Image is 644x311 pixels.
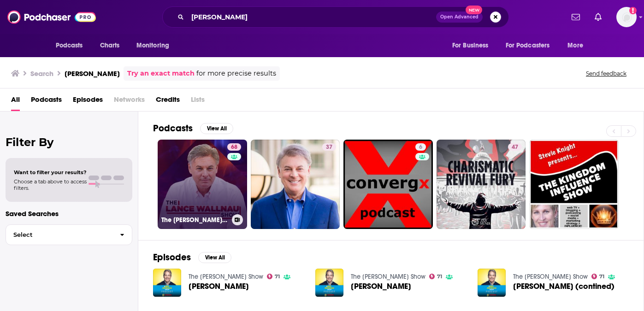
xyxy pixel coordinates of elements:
img: Lance Wallnau [153,269,181,297]
a: 71 [591,274,605,279]
span: [PERSON_NAME] [189,282,249,290]
img: User Profile [616,7,637,27]
img: Podchaser - Follow, Share and Rate Podcasts [7,8,96,26]
a: The Eric Metaxas Show [189,273,263,281]
span: Logged in as teisenbe [616,7,637,27]
a: The Eric Metaxas Show [513,273,588,281]
a: 37 [251,140,340,229]
button: View All [198,252,231,263]
a: Episodes [73,92,103,111]
span: 71 [437,275,442,279]
a: EpisodesView All [153,252,231,263]
a: All [11,92,20,111]
span: Monitoring [136,39,169,52]
a: 47 [508,143,522,151]
a: The Eric Metaxas Show [351,273,425,281]
span: For Podcasters [506,39,550,52]
a: 6 [343,140,433,229]
button: open menu [49,37,95,54]
button: Select [6,224,132,245]
img: Lance Wallnau (contined) [478,269,506,297]
a: Charts [94,37,125,54]
h3: The [PERSON_NAME] Show [161,216,228,224]
button: Open AdvancedNew [436,12,483,23]
a: Show notifications dropdown [591,9,605,25]
a: 68 [227,143,241,151]
span: 47 [512,143,518,152]
span: Podcasts [56,39,83,52]
a: 71 [429,274,443,279]
svg: Add a profile image [629,7,637,14]
img: Lance Wallnau [315,269,343,297]
input: Search podcasts, credits, & more... [188,10,436,24]
a: 71 [267,274,280,279]
a: Lance Wallnau [189,282,249,290]
button: open menu [561,37,595,54]
a: 37 [322,143,336,151]
span: Charts [100,39,120,52]
span: Want to filter your results? [14,169,87,176]
a: 68The [PERSON_NAME] Show [158,140,247,229]
a: Credits [156,92,180,111]
span: More [567,39,583,52]
span: 6 [419,143,422,152]
span: 37 [326,143,332,152]
p: Saved Searches [6,209,132,218]
a: Try an exact match [127,68,195,79]
a: PodcastsView All [153,123,233,134]
h2: Episodes [153,252,191,263]
span: Choose a tab above to access filters. [14,178,87,191]
span: Open Advanced [440,15,479,19]
span: 71 [599,275,604,279]
span: Networks [114,92,145,111]
span: For Business [452,39,489,52]
a: 6 [415,143,426,151]
span: Lists [191,92,205,111]
button: Send feedback [583,70,629,77]
a: Show notifications dropdown [568,9,584,25]
a: Podcasts [31,92,62,111]
span: [PERSON_NAME] (contined) [513,282,614,290]
button: View All [200,123,233,134]
button: open menu [500,37,563,54]
span: for more precise results [196,68,276,79]
a: Lance Wallnau [351,282,411,290]
span: [PERSON_NAME] [351,282,411,290]
button: Show profile menu [616,7,637,27]
span: Select [6,232,112,238]
span: New [466,6,482,14]
h2: Filter By [6,135,132,149]
button: open menu [130,37,181,54]
span: 68 [231,143,237,152]
button: open menu [446,37,500,54]
h2: Podcasts [153,123,193,134]
a: 47 [437,140,526,229]
div: Search podcasts, credits, & more... [162,6,509,28]
h3: [PERSON_NAME] [65,69,120,78]
span: 71 [275,275,280,279]
a: Lance Wallnau (contined) [513,282,614,290]
h3: Search [30,69,53,78]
